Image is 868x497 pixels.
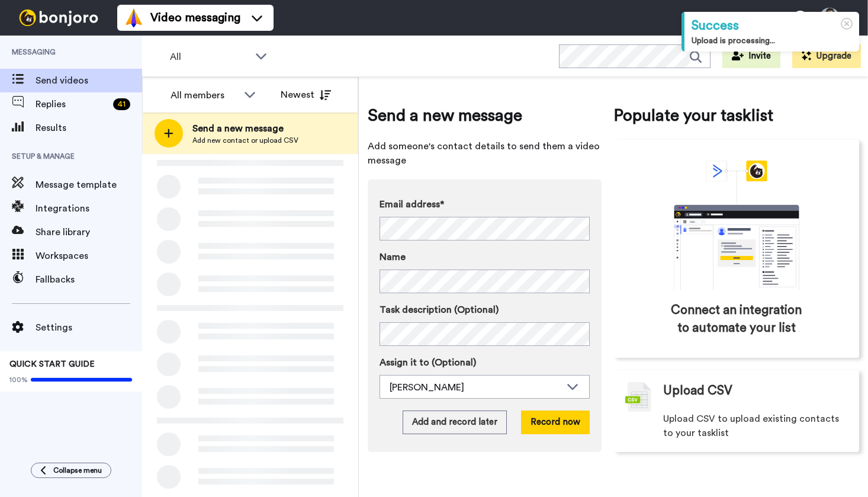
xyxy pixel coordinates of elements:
[664,302,809,337] span: Connect an integration to automate your list
[36,201,142,216] span: Integrations
[124,8,143,27] img: vm-color.svg
[171,88,238,102] div: All members
[692,17,852,35] div: Success
[722,44,780,68] button: Invite
[170,50,249,64] span: All
[692,35,852,47] div: Upload is processing...
[36,272,142,287] span: Fallbacks
[625,382,651,412] img: csv-grey.png
[613,104,859,127] span: Populate your tasklist
[368,139,602,168] span: Add someone's contact details to send them a video message
[521,411,590,434] button: Record now
[9,360,95,368] span: QUICK START GUIDE
[53,466,102,475] span: Collapse menu
[368,104,602,127] span: Send a new message
[36,320,142,335] span: Settings
[31,463,111,478] button: Collapse menu
[663,412,847,440] span: Upload CSV to upload existing contacts to your tasklist
[380,355,590,370] label: Assign it to (Optional)
[150,9,240,26] span: Video messaging
[380,197,590,211] label: Email address*
[36,121,142,135] span: Results
[380,303,590,317] label: Task description (Optional)
[648,161,825,290] div: animation
[36,97,108,111] span: Replies
[792,44,861,68] button: Upgrade
[192,121,298,136] span: Send a new message
[9,375,28,384] span: 100%
[36,178,142,192] span: Message template
[36,225,142,239] span: Share library
[390,380,561,395] div: [PERSON_NAME]
[380,250,406,264] span: Name
[113,98,130,110] div: 41
[36,73,142,88] span: Send videos
[272,83,340,107] button: Newest
[403,411,507,434] button: Add and record later
[192,136,298,145] span: Add new contact or upload CSV
[36,249,142,263] span: Workspaces
[14,9,103,26] img: bj-logo-header-white.svg
[663,382,732,400] span: Upload CSV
